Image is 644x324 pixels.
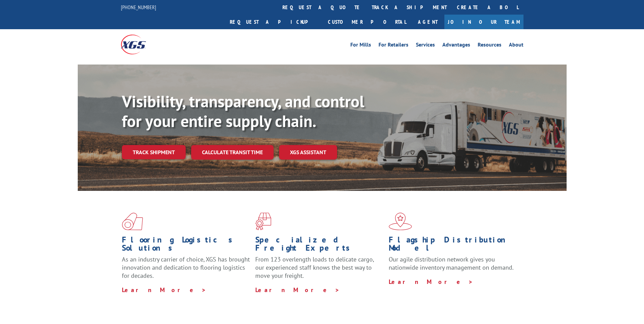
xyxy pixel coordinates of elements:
img: xgs-icon-flagship-distribution-model-red [389,213,412,230]
a: [PHONE_NUMBER] [121,4,156,11]
span: As an industry carrier of choice, XGS has brought innovation and dedication to flooring logistics... [122,255,250,280]
a: Customer Portal [323,15,411,29]
a: Calculate transit time [191,145,274,160]
a: Request a pickup [225,15,323,29]
img: xgs-icon-total-supply-chain-intelligence-red [122,213,143,230]
a: XGS ASSISTANT [279,145,337,160]
a: For Retailers [379,42,408,50]
a: Join Our Team [444,15,523,29]
b: Visibility, transparency, and control for your entire supply chain. [122,91,364,131]
h1: Flagship Distribution Model [389,236,517,255]
a: Resources [478,42,501,50]
span: Our agile distribution network gives you nationwide inventory management on demand. [389,255,514,271]
a: Track shipment [122,145,186,159]
a: Agent [411,15,444,29]
img: xgs-icon-focused-on-flooring-red [255,213,271,230]
a: For Mills [350,42,371,50]
a: Learn More > [255,286,340,294]
a: Learn More > [389,278,473,286]
a: Advantages [442,42,470,50]
a: Services [416,42,435,50]
h1: Specialized Freight Experts [255,236,384,255]
a: Learn More > [122,286,206,294]
p: From 123 overlength loads to delicate cargo, our experienced staff knows the best way to move you... [255,255,384,286]
h1: Flooring Logistics Solutions [122,236,250,255]
a: About [509,42,523,50]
